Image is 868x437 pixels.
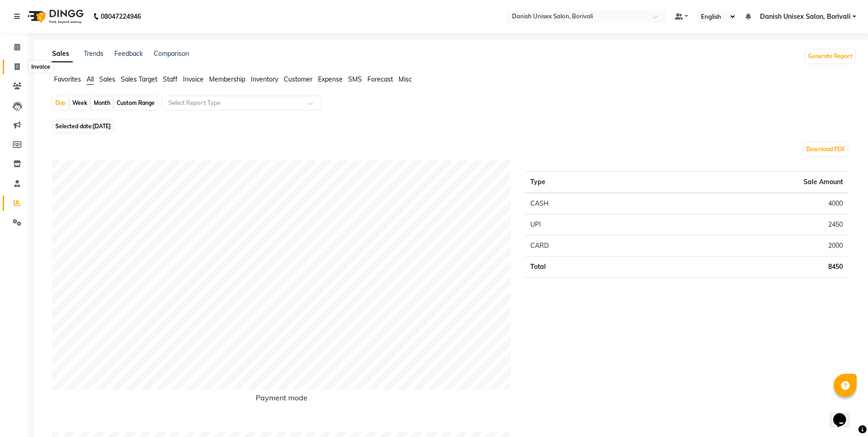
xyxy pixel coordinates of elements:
span: Favorites [54,75,81,83]
span: Sales [99,75,115,83]
a: Sales [49,46,73,62]
td: 4000 [644,193,848,214]
h6: Payment mode [52,393,511,406]
span: Misc [399,75,412,83]
span: Selected date: [53,120,113,132]
a: Comparison [154,49,189,58]
div: Month [92,97,113,109]
img: logo [23,4,86,29]
td: UPI [525,214,644,235]
button: Generate Report [806,50,855,63]
span: SMS [348,75,362,83]
b: 08047224946 [101,4,141,29]
td: 2450 [644,214,848,235]
span: Inventory [251,75,278,83]
span: Invoice [183,75,204,83]
span: Membership [209,75,245,83]
span: [DATE] [93,123,111,130]
span: Customer [284,75,313,83]
iframe: chat widget [830,400,859,428]
td: CARD [525,235,644,257]
span: Sales Target [121,75,157,83]
button: Download PDF [804,143,847,156]
div: Custom Range [114,97,157,109]
th: Type [525,172,644,193]
div: Week [70,97,90,109]
span: Forecast [367,75,393,83]
a: Feedback [114,49,143,58]
span: Danish Unisex Salon, Borivali [760,12,851,22]
td: Total [525,257,644,278]
th: Sale Amount [644,172,848,193]
td: 2000 [644,235,848,257]
td: CASH [525,193,644,214]
td: 8450 [644,257,848,278]
span: Staff [163,75,178,83]
span: Expense [318,75,343,83]
div: Invoice [29,61,52,72]
span: All [86,75,94,83]
a: Trends [84,49,103,58]
div: Day [53,97,68,109]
